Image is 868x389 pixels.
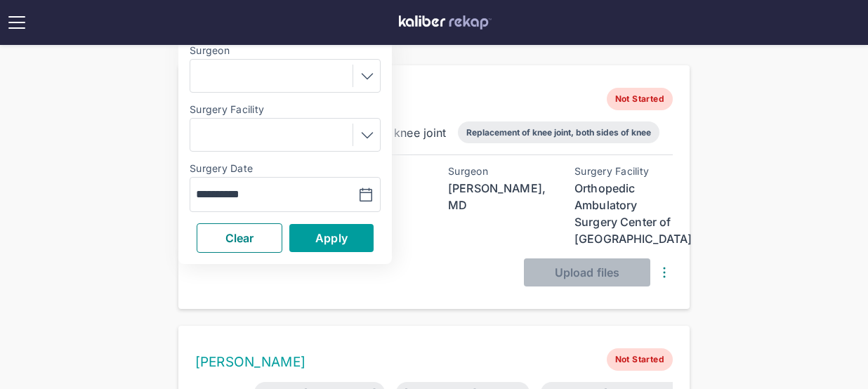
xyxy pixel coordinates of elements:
[524,258,650,286] button: Upload files
[178,43,690,60] div: 2212 entries
[289,224,374,252] button: Apply
[448,180,546,213] div: [PERSON_NAME], MD
[574,166,673,177] div: Surgery Facility
[399,15,492,29] img: kaliber labs logo
[225,231,254,245] span: Clear
[190,163,381,174] label: Surgery Date
[315,231,348,245] span: Apply
[197,223,282,253] button: Clear
[656,264,673,281] img: DotsThreeVertical.31cb0eda.svg
[607,88,673,110] span: Not Started
[6,11,28,34] img: open menu icon
[574,180,673,247] div: Orthopedic Ambulatory Surgery Center of [GEOGRAPHIC_DATA]
[555,265,619,279] span: Upload files
[190,45,381,56] label: Surgeon
[466,127,651,138] div: Replacement of knee joint, both sides of knee
[607,348,673,371] span: Not Started
[448,166,546,177] div: Surgeon
[195,354,305,370] a: [PERSON_NAME]
[190,104,381,115] label: Surgery Facility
